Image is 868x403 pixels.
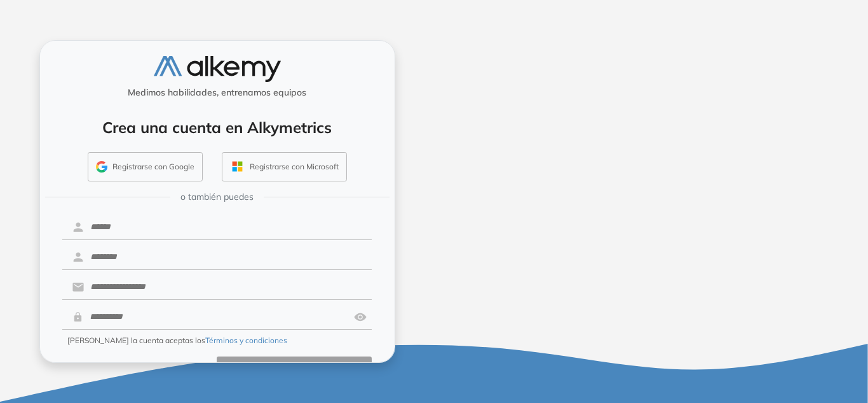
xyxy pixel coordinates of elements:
button: Registrarse con Microsoft [222,152,347,181]
span: o también puedes [180,190,254,204]
img: GMAIL_ICON [96,161,107,173]
img: asd [354,305,367,329]
img: OUTLOOK_ICON [230,159,245,174]
h4: Crea una cuenta en Alkymetrics [57,118,378,137]
button: Términos y condiciones [205,335,287,346]
img: logo-alkemy [154,56,281,82]
button: Crear cuenta [217,357,372,381]
button: Registrarse con Google [88,152,203,181]
span: [PERSON_NAME] la cuenta aceptas los [67,335,287,346]
button: Ya tengo cuenta [62,357,217,381]
h5: Medimos habilidades, entrenamos equipos [45,87,390,98]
